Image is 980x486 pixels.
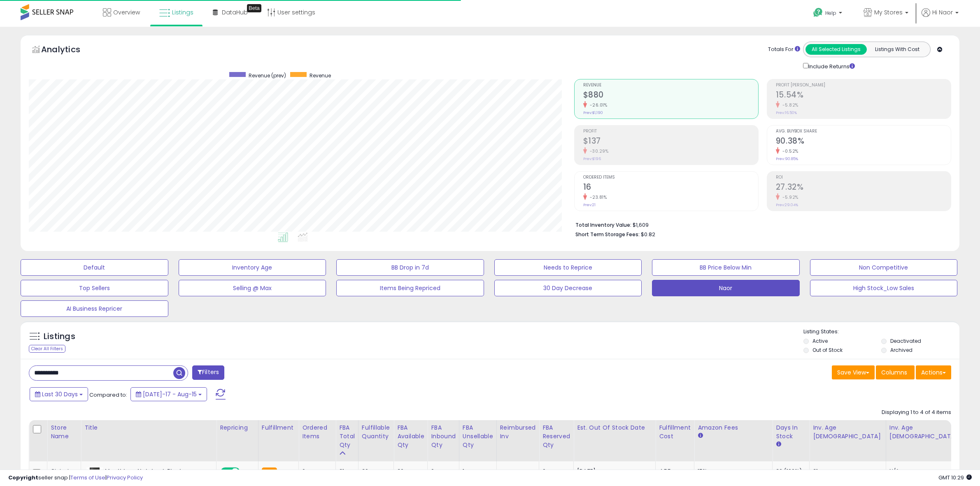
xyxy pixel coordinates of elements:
h2: 16 [583,182,758,193]
div: FBA Reserved Qty [542,423,570,449]
button: High Stock_Low Sales [810,280,958,296]
div: FBA Total Qty [339,423,355,449]
span: Revenue [583,83,758,88]
span: Last 30 Days [42,390,78,398]
button: Filters [192,365,224,380]
span: DataHub [222,8,248,16]
h2: $137 [583,136,758,147]
div: 1 [463,467,490,475]
div: 4.55 [659,467,688,475]
div: Ordered Items [302,423,332,441]
label: Archived [890,346,912,353]
div: Tooltip anchor [247,4,261,12]
div: Repricing [220,423,255,432]
small: Prev: 29.04% [776,202,798,207]
div: 31 [813,467,880,475]
th: Total inventory reimbursement - number of items added back to fulfillable inventory [496,420,539,461]
small: -5.92% [780,194,798,200]
div: Est. Out Of Stock Date [577,423,652,432]
button: Needs to Reprice [494,259,642,276]
span: Listings [172,8,193,16]
button: Items Being Repriced [336,280,484,296]
div: Fulfillment [262,423,295,432]
small: -23.81% [587,194,607,200]
h2: 15.54% [776,90,951,101]
b: Short Term Storage Fees: [575,231,640,238]
span: Ordered Items [583,175,758,180]
small: Amazon Fees. [698,432,703,439]
span: Revenue [310,72,331,79]
p: Listing States: [803,328,959,336]
div: seller snap | | [8,474,143,482]
label: Deactivated [890,337,921,344]
h2: $880 [583,90,758,101]
div: Title [84,423,213,432]
span: ROI [776,175,951,180]
span: ON [221,468,232,475]
div: FBA Available Qty [397,423,424,449]
a: Privacy Policy [107,474,143,481]
a: Hi Naor [922,8,959,27]
span: Columns [881,368,907,377]
h2: 27.32% [776,182,951,193]
small: Days In Stock. [776,441,781,448]
div: 30 [397,467,421,475]
span: Overview [113,8,140,16]
a: Terms of Use [70,474,105,481]
small: FBA [262,467,277,477]
div: 0 [542,467,567,475]
button: All Selected Listings [805,44,867,55]
small: -30.29% [587,148,609,154]
div: FBA Unsellable Qty [463,423,493,449]
div: Reimbursed Inv [500,423,536,441]
span: $0.82 [641,230,655,238]
small: Prev: 21 [583,202,596,207]
small: -26.01% [587,102,608,108]
button: Columns [876,365,915,379]
div: 31 [339,467,352,475]
span: 2025-09-15 10:29 GMT [938,474,972,481]
h5: Listings [44,331,75,342]
div: FBA inbound Qty [431,423,456,449]
button: Naor [652,280,800,296]
div: Include Returns [797,61,865,71]
div: Displaying 1 to 4 of 4 items [882,409,951,416]
div: 0 [431,467,453,475]
button: BB Price Below Min [652,259,800,276]
span: Profit [PERSON_NAME] [776,83,951,88]
span: My Stores [874,8,903,16]
small: Prev: $196 [583,156,601,161]
span: Avg. Buybox Share [776,129,951,134]
span: Compared to: [89,391,127,399]
button: Listings With Cost [866,44,928,55]
span: Profit [583,129,758,134]
span: Revenue (prev) [249,72,286,79]
span: Hi Naor [932,8,953,16]
div: Store Name [51,423,77,441]
div: Inv. Age [DEMOGRAPHIC_DATA]-180 [889,423,972,441]
small: Prev: 16.50% [776,110,797,115]
div: Inv. Age [DEMOGRAPHIC_DATA] [813,423,882,441]
button: BB Drop in 7d [336,259,484,276]
label: Out of Stock [812,346,843,353]
div: Fulfillment Cost [659,423,691,441]
h5: Analytics [41,44,96,57]
button: Non Competitive [810,259,958,276]
button: Default [21,259,168,276]
small: Prev: 90.85% [776,156,798,161]
h2: 90.38% [776,136,951,147]
small: Prev: $1,190 [583,110,603,115]
div: N/A [889,467,969,475]
label: Active [812,337,828,344]
small: -5.82% [780,102,798,108]
button: AI Business Repricer [21,300,168,317]
button: Selling @ Max [179,280,326,296]
button: Inventory Age [179,259,326,276]
b: Total Inventory Value: [575,221,631,228]
button: 30 Day Decrease [494,280,642,296]
div: 15% [698,467,766,475]
div: Days In Stock [776,423,806,441]
button: Save View [832,365,875,379]
p: [DATE] [577,467,649,475]
button: Actions [916,365,951,379]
